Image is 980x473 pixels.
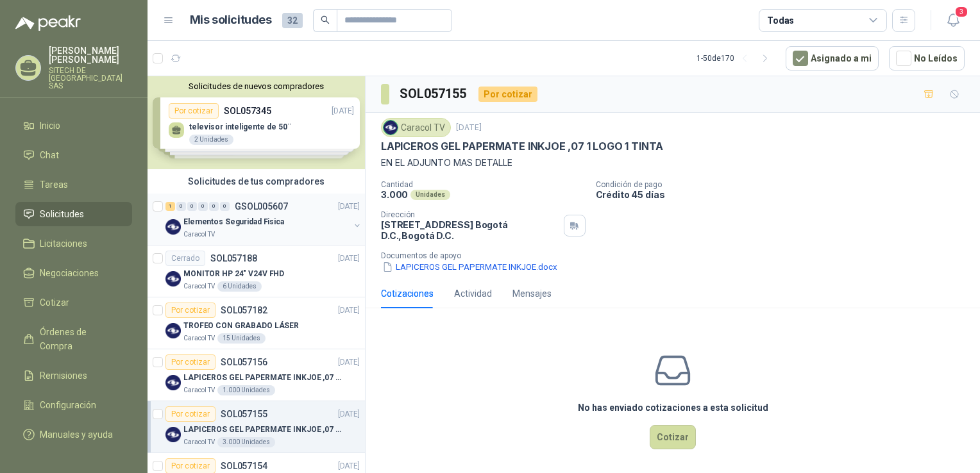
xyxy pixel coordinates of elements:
p: MONITOR HP 24" V24V FHD [183,268,284,280]
a: Por cotizarSOL057182[DATE] Company LogoTROFEO CON GRABADO LÁSERCaracol TV15 Unidades [148,297,365,349]
div: Por cotizar [165,354,215,370]
h3: SOL057155 [400,84,468,104]
div: 0 [176,202,186,211]
div: 0 [209,202,219,211]
a: Manuales y ayuda [15,422,132,447]
p: [DATE] [456,122,482,134]
p: Dirección [381,210,559,219]
div: Mensajes [512,286,552,301]
div: Caracol TV [381,118,451,137]
img: Company Logo [165,375,181,390]
p: Caracol TV [183,437,215,447]
a: Tareas [15,172,132,197]
span: 32 [282,13,303,28]
a: Inicio [15,113,132,138]
p: SOL057188 [210,254,257,263]
span: Licitaciones [40,236,87,251]
p: SOL057155 [221,410,267,419]
div: 6 Unidades [217,281,262,292]
a: Órdenes de Compra [15,320,132,358]
p: [STREET_ADDRESS] Bogotá D.C. , Bogotá D.C. [381,219,559,241]
a: Remisiones [15,363,132,388]
p: TROFEO CON GRABADO LÁSER [183,320,299,332]
div: Cotizaciones [381,286,434,301]
button: 3 [942,9,965,32]
p: 3.000 [381,189,408,200]
p: SOL057156 [221,358,267,367]
div: Todas [767,13,794,28]
p: Cantidad [381,180,586,189]
p: [DATE] [338,253,360,265]
button: Asignado a mi [786,46,879,71]
p: Caracol TV [183,333,215,344]
div: 0 [220,202,230,211]
a: Licitaciones [15,231,132,256]
img: Company Logo [384,120,398,135]
span: search [321,15,330,24]
div: Solicitudes de nuevos compradoresPor cotizarSOL057345[DATE] televisor inteligente de 50¨2 Unidade... [148,76,365,169]
a: Negociaciones [15,261,132,285]
button: No Leídos [889,46,965,71]
div: Unidades [410,190,450,200]
span: Negociaciones [40,266,99,280]
p: LAPICEROS GEL PAPERMATE INKJOE ,07 1 LOGO 1 TINTA [183,372,343,384]
span: Inicio [40,119,60,133]
span: Tareas [40,178,68,192]
img: Company Logo [165,271,181,286]
a: Cotizar [15,290,132,315]
p: SITECH DE [GEOGRAPHIC_DATA] SAS [49,67,132,90]
p: Condición de pago [596,180,976,189]
img: Company Logo [165,323,181,338]
a: Por cotizarSOL057156[DATE] Company LogoLAPICEROS GEL PAPERMATE INKJOE ,07 1 LOGO 1 TINTACaracol T... [148,349,365,401]
div: 0 [187,202,197,211]
button: Solicitudes de nuevos compradores [153,81,360,91]
p: Elementos Seguridad Fisica [183,216,284,228]
span: Configuración [40,398,96,412]
p: SOL057154 [221,461,267,470]
a: CerradoSOL057188[DATE] Company LogoMONITOR HP 24" V24V FHDCaracol TV6 Unidades [148,245,365,297]
img: Company Logo [165,427,181,442]
div: 1 - 50 de 170 [697,48,775,69]
span: Remisiones [40,369,87,383]
p: [DATE] [338,460,360,472]
p: [PERSON_NAME] [PERSON_NAME] [49,46,132,64]
a: Chat [15,143,132,167]
span: Manuales y ayuda [40,427,113,442]
div: Cerrado [165,251,205,266]
a: Configuración [15,393,132,417]
span: Chat [40,148,59,162]
p: Caracol TV [183,281,215,292]
div: 3.000 Unidades [217,437,275,447]
h3: No has enviado cotizaciones a esta solicitud [578,401,768,415]
img: Company Logo [165,219,181,235]
p: [DATE] [338,304,360,317]
p: LAPICEROS GEL PAPERMATE INKJOE ,07 1 LOGO 1 TINTA [381,140,663,153]
div: Por cotizar [165,406,215,422]
div: Por cotizar [165,303,215,318]
div: Por cotizar [478,87,537,102]
p: GSOL005607 [235,202,288,211]
p: Documentos de apoyo [381,251,975,260]
span: Órdenes de Compra [40,325,120,353]
p: [DATE] [338,201,360,213]
div: Solicitudes de tus compradores [148,169,365,194]
img: Logo peakr [15,15,81,31]
a: Por cotizarSOL057155[DATE] Company LogoLAPICEROS GEL PAPERMATE INKJOE ,07 1 LOGO 1 TINTACaracol T... [148,401,365,453]
div: Actividad [454,286,492,301]
span: Cotizar [40,295,69,310]
a: Solicitudes [15,202,132,226]
a: 1 0 0 0 0 0 GSOL005607[DATE] Company LogoElementos Seguridad FisicaCaracol TV [165,199,362,240]
p: LAPICEROS GEL PAPERMATE INKJOE ,07 1 LOGO 1 TINTA [183,424,343,436]
h1: Mis solicitudes [190,11,272,29]
p: SOL057182 [221,306,267,315]
div: 1 [165,202,175,211]
div: 15 Unidades [217,333,266,344]
div: 1.000 Unidades [217,385,275,395]
div: 0 [198,202,208,211]
p: Caracol TV [183,385,215,395]
button: Cotizar [650,425,696,449]
p: [DATE] [338,408,360,420]
p: [DATE] [338,356,360,369]
span: Solicitudes [40,207,84,221]
span: 3 [954,6,968,18]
